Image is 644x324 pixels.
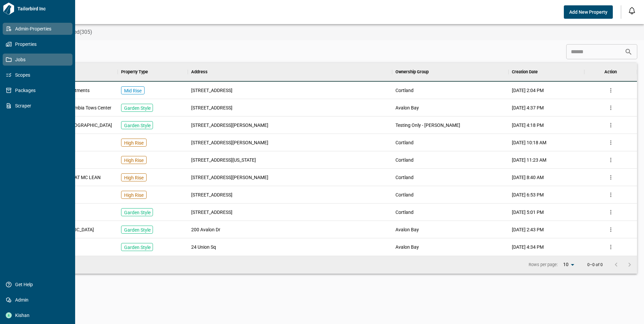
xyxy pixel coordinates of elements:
a: Jobs [3,54,72,66]
span: Scopes [12,72,66,78]
p: Garden Style [124,244,151,251]
button: Add New Property [564,5,613,19]
p: High Rise [124,140,144,146]
button: more [606,103,616,113]
span: Cortland [395,87,414,94]
div: base tabs [17,24,644,40]
a: Scraper [3,100,72,112]
p: Garden Style [124,122,151,129]
span: Cortland [395,191,414,198]
a: Packages [3,84,72,96]
span: [STREET_ADDRESS][PERSON_NAME] [191,139,268,146]
div: Address [191,63,208,81]
div: Property Name [24,63,118,81]
div: Property Type [121,63,148,81]
span: [STREET_ADDRESS][PERSON_NAME] [191,174,268,181]
span: [STREET_ADDRESS] [191,209,232,216]
p: Garden Style [124,105,151,111]
span: [STREET_ADDRESS] [191,87,232,94]
span: Admin-Properties [12,25,66,32]
div: Action [584,63,637,81]
button: more [606,120,616,130]
span: 24 Union Sq [191,244,216,250]
span: Avalon Bay [395,226,419,233]
div: Action [604,63,617,81]
span: Tailorbird Inc [15,5,72,12]
p: High Rise [124,192,144,198]
span: Cortland [395,157,414,163]
span: [DATE] 2:04 PM [512,87,544,94]
span: Admin [12,297,66,303]
div: Creation Date [508,63,584,81]
span: Scraper [12,102,66,109]
div: Ownership Group [392,63,509,81]
span: [DATE] 5:01 PM [512,209,544,216]
span: Archived(305) [59,29,92,35]
p: High Rise [124,157,144,164]
span: Cortland [395,174,414,181]
span: [STREET_ADDRESS] [191,104,232,111]
p: Rows per page: [529,262,558,268]
span: [DATE] 4:37 PM [512,104,544,111]
div: Address [188,63,392,81]
span: Cortland [395,139,414,146]
button: more [606,172,616,182]
span: Get Help [12,281,66,288]
span: Packages [12,87,66,94]
button: more [606,190,616,200]
div: Property Type [118,63,188,81]
span: Avalon Bay [395,244,419,250]
button: more [606,207,616,217]
button: more [606,85,616,95]
span: [STREET_ADDRESS] [191,191,232,198]
button: more [606,225,616,235]
a: Admin-Properties [3,23,72,35]
span: [DATE] 6:53 PM [512,191,544,198]
button: more [606,242,616,252]
p: High Rise [124,174,144,181]
span: Cortland [395,209,414,216]
div: Ownership Group [395,63,429,81]
span: [STREET_ADDRESS][PERSON_NAME] [191,122,268,129]
span: [DATE] 10:18 AM [512,139,546,146]
p: Garden Style [124,209,151,216]
a: Properties [3,38,72,50]
span: [DATE] 2:43 PM [512,226,544,233]
div: Creation Date [512,63,538,81]
p: Mid Rise [124,87,142,94]
span: 200 Avalon Dr [191,226,220,233]
p: 0–0 of 0 [587,263,603,267]
span: [DATE] 11:23 AM [512,157,546,163]
a: Scopes [3,69,72,81]
span: [DATE] 4:18 PM [512,122,544,129]
button: Open notification feed [627,5,637,16]
span: Jobs [12,56,66,63]
span: Properties [12,41,66,48]
button: more [606,155,616,165]
span: [DATE] 4:34 PM [512,244,544,250]
span: [STREET_ADDRESS][US_STATE] [191,157,256,163]
p: Garden Style [124,227,151,233]
div: 10 [560,260,577,269]
a: Admin [3,294,72,306]
span: Kishan [12,312,66,319]
span: Testing Only - [PERSON_NAME] [395,122,460,129]
span: Avalon Bay [395,104,419,111]
span: Add New Property [569,9,607,15]
button: more [606,138,616,148]
span: [DATE] 8:40 AM [512,174,544,181]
